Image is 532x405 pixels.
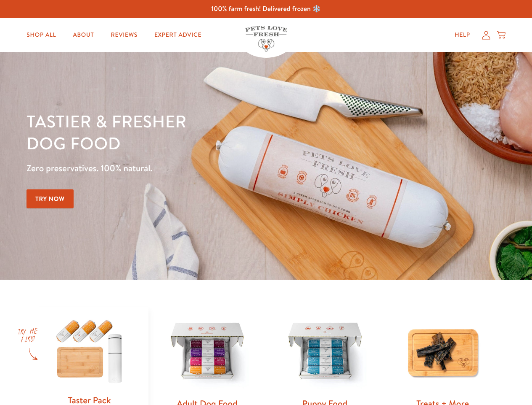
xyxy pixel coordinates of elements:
h1: Tastier & fresher dog food [26,110,346,154]
a: Help [448,27,477,43]
a: Try Now [26,189,74,208]
img: Pets Love Fresh [245,26,287,51]
p: Zero preservatives. 100% natural. [26,161,346,176]
a: About [66,27,101,43]
a: Reviews [104,27,144,43]
a: Expert Advice [148,27,208,43]
a: Shop All [20,27,63,43]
